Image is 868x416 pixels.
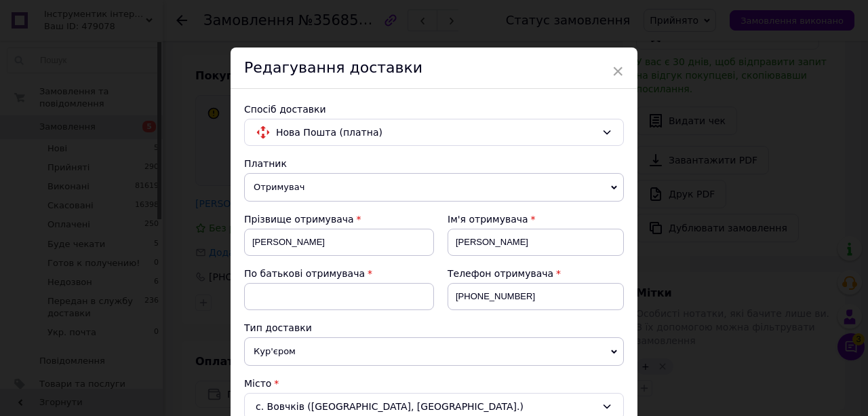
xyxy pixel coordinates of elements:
[244,214,354,225] span: Прізвище отримувача
[244,322,312,333] span: Тип доставки
[276,125,596,140] span: Нова Пошта (платна)
[244,268,365,279] span: По батькові отримувача
[448,214,528,225] span: Ім'я отримувача
[231,48,637,89] div: Редагування доставки
[244,173,624,202] span: Отримувач
[612,60,624,83] span: ×
[244,377,624,390] div: Місто
[244,102,624,116] div: Спосіб доставки
[244,337,624,366] span: Кур'єром
[448,283,624,310] input: +380
[448,268,553,279] span: Телефон отримувача
[244,158,287,169] span: Платник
